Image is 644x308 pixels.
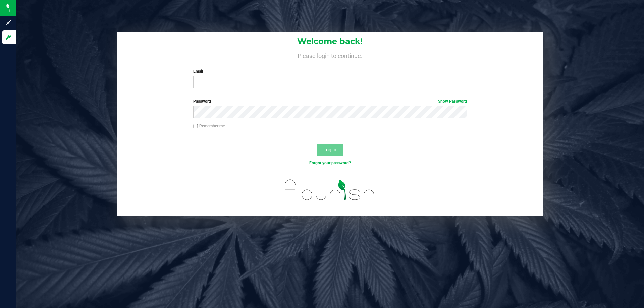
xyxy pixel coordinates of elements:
[5,19,12,26] inline-svg: Sign up
[193,124,198,129] input: Remember me
[117,37,543,46] h1: Welcome back!
[193,123,225,129] label: Remember me
[323,147,336,152] span: Log In
[193,99,211,104] span: Password
[438,99,467,104] a: Show Password
[317,144,343,156] button: Log In
[5,34,12,41] inline-svg: Log in
[309,161,351,165] a: Forgot your password?
[193,68,467,74] label: Email
[117,51,543,59] h4: Please login to continue.
[277,173,383,207] img: flourish_logo.svg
